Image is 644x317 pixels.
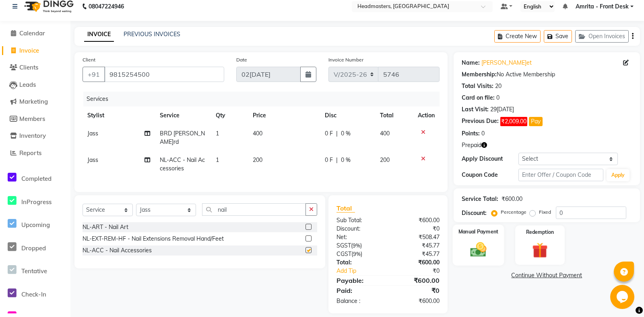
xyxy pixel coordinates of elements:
[388,276,446,285] div: ₹600.00
[610,285,636,309] iframe: chat widget
[330,216,388,225] div: Sub Total:
[518,169,604,181] input: Enter Offer / Coupon Code
[325,129,333,138] span: 0 F
[462,94,495,102] div: Card on file:
[481,129,485,138] div: 0
[494,30,541,43] button: Create New
[341,156,351,164] span: 0 %
[388,286,446,295] div: ₹0
[388,225,446,233] div: ₹0
[458,228,498,235] label: Manual Payment
[236,56,247,63] label: Date
[462,129,480,138] div: Points:
[21,198,52,206] span: InProgress
[388,297,446,305] div: ₹600.00
[388,216,446,225] div: ₹600.00
[84,27,114,42] a: INVOICE
[388,258,446,267] div: ₹600.00
[544,30,572,43] button: Save
[336,156,338,164] span: |
[462,70,497,79] div: Membership:
[330,286,388,295] div: Paid:
[320,106,375,125] th: Disc
[330,276,388,285] div: Payable:
[388,241,446,250] div: ₹45.77
[19,132,46,139] span: Inventory
[330,233,388,241] div: Net:
[576,2,629,11] span: Amrita - Front Desk
[83,246,152,255] div: NL-ACC - Nail Accessories
[2,149,68,158] a: Reports
[83,92,446,106] div: Services
[104,67,224,82] input: Search by Name/Mobile/Email/Code
[2,46,68,55] a: Invoice
[495,82,502,90] div: 20
[336,250,351,258] span: CGST
[211,106,248,125] th: Qty
[353,242,360,249] span: 9%
[380,130,390,137] span: 400
[330,225,388,233] div: Discount:
[21,290,46,298] span: Check-In
[2,115,68,124] a: Members
[462,82,493,90] div: Total Visits:
[539,209,551,216] label: Fixed
[19,63,38,71] span: Clients
[490,105,514,114] div: 29[DATE]
[462,141,481,149] span: Prepaid
[21,221,50,229] span: Upcoming
[330,297,388,305] div: Balance :
[462,171,518,179] div: Coupon Code
[19,81,36,88] span: Leads
[216,156,219,164] span: 1
[575,30,629,43] button: Open Invoices
[21,267,47,275] span: Tentative
[462,117,499,126] div: Previous Due:
[160,156,205,172] span: NL-ACC - Nail Accessories
[21,175,52,182] span: Completed
[87,156,98,164] span: Jass
[2,97,68,106] a: Marketing
[330,241,388,250] div: ( )
[202,203,305,216] input: Search or Scan
[19,29,45,37] span: Calendar
[83,106,155,125] th: Stylist
[21,244,46,252] span: Dropped
[330,250,388,258] div: ( )
[124,31,180,38] a: PREVIOUS INVOICES
[336,204,355,213] span: Total
[2,29,68,38] a: Calendar
[455,271,638,280] a: Continue Without Payment
[502,195,522,203] div: ₹600.00
[462,105,489,114] div: Last Visit:
[462,70,632,79] div: No Active Membership
[607,169,630,181] button: Apply
[328,56,363,63] label: Invoice Number
[375,106,413,125] th: Total
[2,80,68,90] a: Leads
[481,59,532,67] a: [PERSON_NAME]et
[526,229,554,236] label: Redemption
[388,233,446,241] div: ₹508.47
[325,156,333,164] span: 0 F
[462,209,487,217] div: Discount:
[462,59,480,67] div: Name:
[353,251,361,257] span: 9%
[2,131,68,141] a: Inventory
[155,106,211,125] th: Service
[19,115,45,123] span: Members
[216,130,219,137] span: 1
[413,106,440,125] th: Action
[2,63,68,72] a: Clients
[160,130,205,145] span: BRD [PERSON_NAME]rd
[336,129,338,138] span: |
[19,98,48,105] span: Marketing
[496,94,500,102] div: 0
[341,129,351,138] span: 0 %
[380,156,390,164] span: 200
[330,258,388,267] div: Total:
[83,223,128,231] div: NL-ART - Nail Art
[501,209,526,216] label: Percentage
[87,130,98,137] span: Jass
[462,155,518,163] div: Apply Discount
